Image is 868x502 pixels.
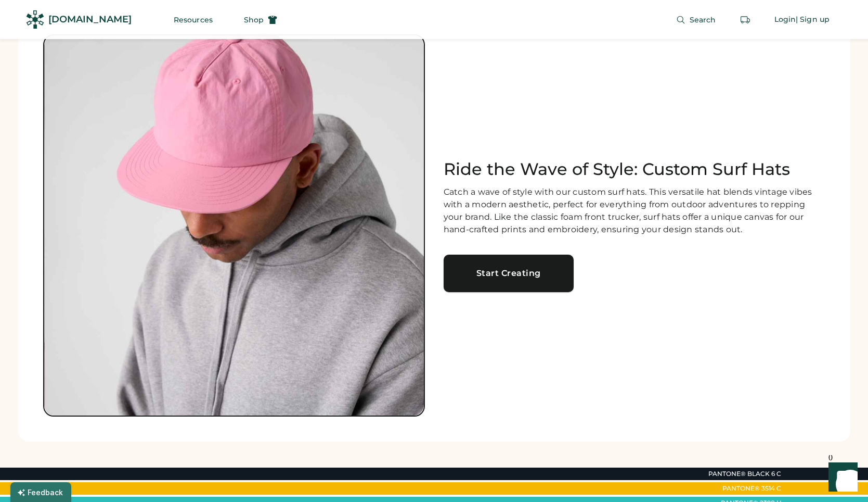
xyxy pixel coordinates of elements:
[48,13,132,26] div: [DOMAIN_NAME]
[456,269,561,278] div: Start Creating
[690,16,716,23] span: Search
[244,16,264,23] span: Shop
[819,455,863,500] iframe: Front Chat
[444,186,825,236] div: Catch a wave of style with our custom surf hats. This versatile hat blends vintage vibes with a m...
[774,15,796,25] div: Login
[796,15,830,25] div: | Sign up
[664,9,729,30] button: Search
[735,9,756,30] button: Retrieve an order
[444,159,825,180] h1: Ride the Wave of Style: Custom Surf Hats
[444,255,574,292] a: Start Creating
[231,9,290,30] button: Shop
[161,9,225,30] button: Resources
[26,10,44,29] img: Rendered Logo - Screens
